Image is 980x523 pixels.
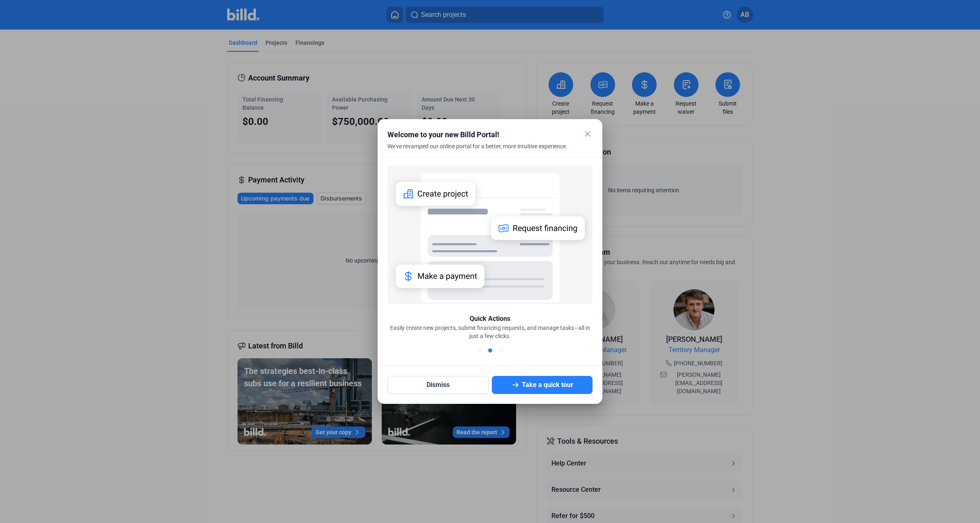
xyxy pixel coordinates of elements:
[583,129,593,139] mat-icon: close
[387,324,593,340] div: Easily create new projects, submit financing requests, and manage tasks—all in just a few clicks.
[387,376,489,394] button: Dismiss
[387,129,572,141] div: Welcome to your new Billd Portal!
[492,376,593,394] button: Take a quick tour
[387,142,572,160] div: We've revamped our online portal for a better, more intuitive experience.
[470,314,510,324] div: Quick Actions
